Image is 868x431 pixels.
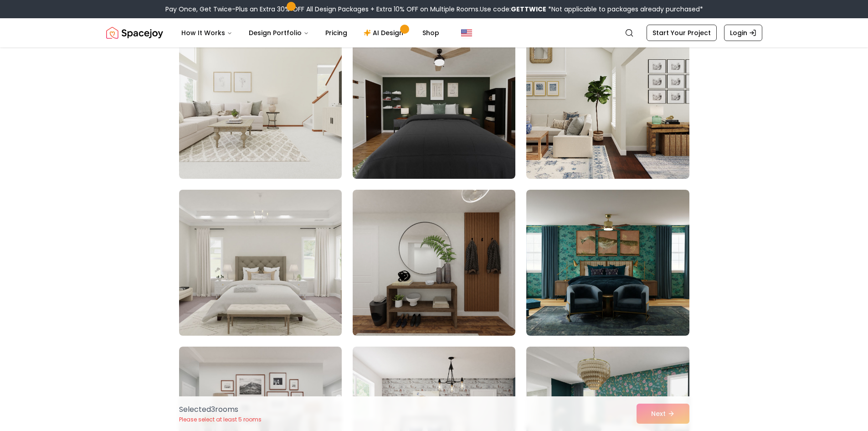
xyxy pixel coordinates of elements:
a: Start Your Project [647,25,717,41]
nav: Main [174,24,447,42]
p: Please select at least 5 rooms [179,416,262,423]
img: Room room-76 [179,33,342,179]
img: Room room-80 [353,190,515,336]
span: *Not applicable to packages already purchased* [546,5,703,14]
button: How It Works [174,24,240,42]
img: Room room-77 [353,33,515,179]
button: Design Portfolio [241,24,316,42]
a: Pricing [318,24,354,42]
a: Spacejoy [106,24,163,42]
img: United States [461,27,472,38]
img: Room room-78 [526,33,689,179]
b: GETTWICE [511,5,546,14]
nav: Global [106,18,762,47]
a: Shop [415,24,447,42]
p: Selected 3 room s [179,404,262,415]
img: Room room-79 [175,186,346,339]
div: Pay Once, Get Twice-Plus an Extra 30% OFF All Design Packages + Extra 10% OFF on Multiple Rooms. [165,5,703,14]
img: Room room-81 [526,190,689,336]
img: Spacejoy Logo [106,24,163,42]
span: Use code: [480,5,546,14]
a: Login [724,25,762,41]
a: AI Design [356,24,413,42]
